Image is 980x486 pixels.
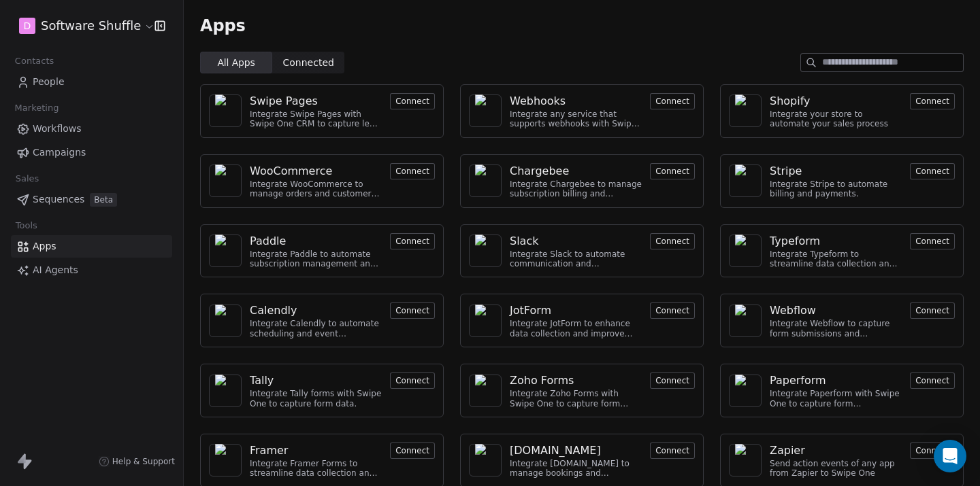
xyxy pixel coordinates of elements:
a: Connect [390,444,435,457]
img: NA [735,305,755,337]
button: Connect [910,372,955,389]
a: Apps [11,235,172,258]
a: Connect [390,304,435,317]
button: Connect [390,302,435,319]
div: Swipe Pages [250,93,318,109]
div: Chargebee [510,163,569,179]
button: Connect [910,93,955,109]
button: Connect [390,442,435,459]
span: D [24,19,31,33]
a: NA [729,94,762,127]
a: AI Agents [11,259,172,281]
div: Calendly [250,302,297,319]
a: Connect [650,444,695,457]
img: NA [215,235,235,267]
button: Connect [910,233,955,249]
a: NA [729,375,762,407]
a: Webhooks [510,93,642,109]
a: Connect [910,94,955,107]
a: People [11,71,172,93]
a: Connect [650,235,695,247]
div: Integrate Chargebee to manage subscription billing and customer data. [510,179,642,199]
button: Connect [910,302,955,319]
a: Connect [910,304,955,317]
span: Software Shuffle [41,17,141,35]
button: DSoftware Shuffle [16,14,145,37]
a: JotForm [510,302,642,319]
div: [DOMAIN_NAME] [510,442,601,459]
div: Integrate Framer Forms to streamline data collection and customer engagement. [250,459,382,479]
a: Connect [390,164,435,177]
a: Campaigns [11,141,172,164]
button: Connect [390,93,435,109]
a: Shopify [770,93,902,109]
a: Stripe [770,163,902,179]
a: Slack [510,233,642,249]
a: Zapier [770,442,902,459]
a: Help & Support [99,456,175,467]
div: Stripe [770,163,802,179]
button: Connect [390,163,435,179]
a: Connect [650,374,695,387]
a: Typeform [770,233,902,249]
div: Integrate [DOMAIN_NAME] to manage bookings and streamline scheduling. [510,459,642,479]
img: NA [215,94,235,127]
a: Connect [910,374,955,387]
a: NA [469,305,502,337]
span: AI Agents [33,263,78,277]
span: Connected [283,56,334,70]
button: Connect [650,163,695,179]
a: Tally [250,372,382,389]
div: Integrate Webflow to capture form submissions and automate customer engagement. [770,319,902,339]
a: Connect [910,164,955,177]
a: Connect [390,235,435,247]
a: Zoho Forms [510,372,642,389]
a: NA [209,164,242,197]
button: Connect [650,233,695,249]
a: NA [209,444,242,476]
div: Integrate Calendly to automate scheduling and event management. [250,319,382,339]
button: Connect [390,233,435,249]
a: NA [729,444,762,476]
div: Webflow [770,302,816,319]
div: Integrate Typeform to streamline data collection and customer engagement. [770,249,902,269]
div: Integrate your store to automate your sales process [770,109,902,129]
a: NA [209,235,242,267]
span: Beta [90,193,117,207]
img: NA [735,164,755,197]
img: NA [475,94,495,127]
a: Swipe Pages [250,93,382,109]
div: Integrate Tally forms with Swipe One to capture form data. [250,389,382,409]
img: NA [475,444,495,476]
img: NA [215,444,235,476]
a: NA [209,375,242,407]
img: NA [215,164,235,197]
a: Connect [390,94,435,107]
a: NA [729,164,762,197]
div: Send action events of any app from Zapier to Swipe One [770,459,902,479]
div: Integrate Paperform with Swipe One to capture form submissions. [770,389,902,409]
a: WooCommerce [250,163,382,179]
span: Apps [33,239,56,254]
div: Paddle [250,233,286,249]
a: Chargebee [510,163,642,179]
a: Calendly [250,302,382,319]
img: NA [475,375,495,407]
div: Integrate Zoho Forms with Swipe One to capture form submissions. [510,389,642,409]
button: Connect [390,372,435,389]
img: NA [475,305,495,337]
a: Connect [650,94,695,107]
div: Zapier [770,442,805,459]
div: Webhooks [510,93,566,109]
span: Help & Support [112,456,175,467]
a: Connect [910,235,955,247]
a: NA [209,94,242,127]
button: Connect [650,302,695,319]
div: Integrate Swipe Pages with Swipe One CRM to capture lead data. [250,109,382,129]
a: Connect [650,304,695,317]
span: Apps [200,16,246,36]
a: SequencesBeta [11,188,172,211]
a: Connect [390,374,435,387]
img: NA [475,164,495,197]
a: NA [469,94,502,127]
